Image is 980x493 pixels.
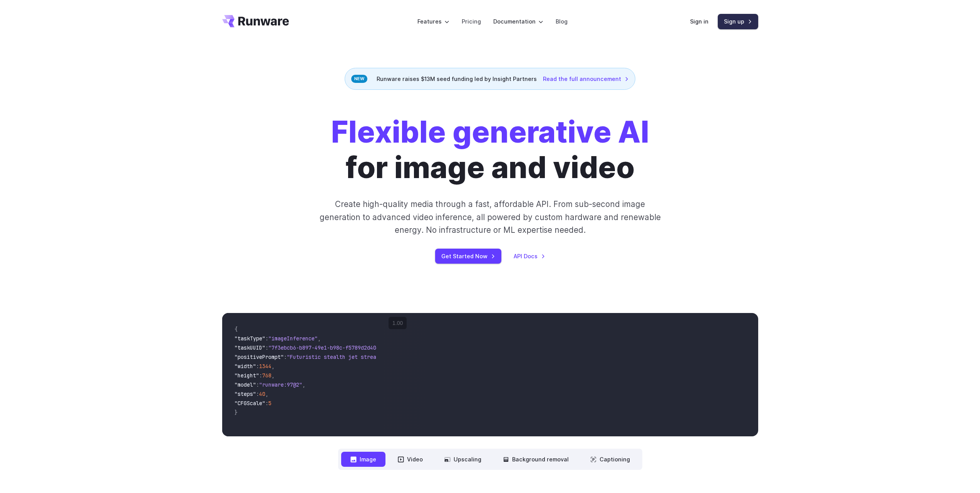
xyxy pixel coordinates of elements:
[235,409,238,416] span: }
[259,390,265,397] span: 40
[265,335,268,342] span: :
[268,400,271,407] span: 5
[331,114,649,150] strong: Flexible generative AI
[493,17,543,26] label: Documentation
[462,17,481,26] a: Pricing
[494,452,578,467] button: Background removal
[271,363,275,370] span: ,
[222,15,289,27] a: Go to /
[265,390,268,397] span: ,
[302,381,305,388] span: ,
[265,400,268,407] span: :
[262,372,271,379] span: 768
[318,335,321,342] span: ,
[581,452,639,467] button: Captioning
[259,372,262,379] span: :
[268,335,318,342] span: "imageInference"
[556,17,568,26] a: Blog
[331,114,649,185] h1: for image and video
[265,344,268,351] span: :
[235,335,265,342] span: "taskType"
[235,372,259,379] span: "height"
[235,344,265,351] span: "taskUUID"
[287,353,567,360] span: "Futuristic stealth jet streaking through a neon-lit cityscape with glowing purple exhaust"
[256,363,259,370] span: :
[235,400,265,407] span: "CFGScale"
[268,344,385,351] span: "7f3ebcb6-b897-49e1-b98c-f5789d2d40d7"
[341,452,385,467] button: Image
[718,14,758,29] a: Sign up
[259,363,271,370] span: 1344
[543,74,629,83] a: Read the full announcement
[235,390,256,397] span: "steps"
[417,17,449,26] label: Features
[514,252,545,261] a: API Docs
[318,198,662,236] p: Create high-quality media through a fast, affordable API. From sub-second image generation to adv...
[284,353,287,360] span: :
[435,452,491,467] button: Upscaling
[389,452,432,467] button: Video
[256,381,259,388] span: :
[235,381,256,388] span: "model"
[259,381,302,388] span: "runware:97@2"
[235,363,256,370] span: "width"
[690,17,709,26] a: Sign in
[345,68,635,90] div: Runware raises $13M seed funding led by Insight Partners
[435,249,501,264] a: Get Started Now
[235,326,238,333] span: {
[271,372,275,379] span: ,
[235,353,284,360] span: "positivePrompt"
[256,390,259,397] span: :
